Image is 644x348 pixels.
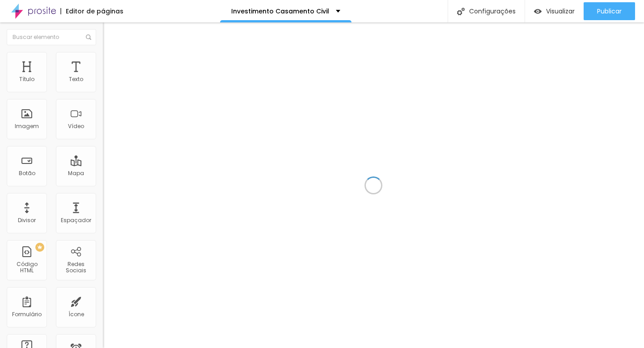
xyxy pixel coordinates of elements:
input: Buscar elemento [7,29,96,45]
div: Botão [19,170,35,176]
img: Icone [457,8,465,15]
div: Redes Sociais [58,261,93,274]
span: Visualizar [546,8,575,15]
div: Mapa [68,170,84,176]
span: Publicar [597,8,622,15]
div: Ícone [68,311,84,318]
div: Título [19,76,34,82]
div: Texto [69,76,83,82]
div: Imagem [15,123,39,129]
div: Vídeo [68,123,84,129]
div: Divisor [18,217,36,223]
button: Visualizar [525,2,584,20]
div: Código HTML [9,261,44,274]
img: Icone [86,34,91,40]
div: Espaçador [61,217,91,223]
div: Editor de páginas [60,8,123,14]
img: view-1.svg [534,8,542,15]
p: Investimento Casamento Civil [231,8,329,14]
button: Publicar [584,2,635,20]
div: Formulário [12,311,42,318]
